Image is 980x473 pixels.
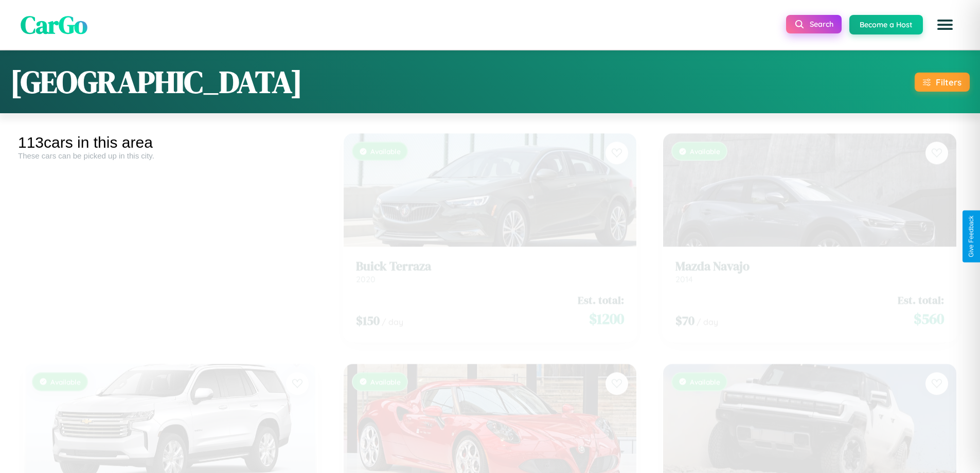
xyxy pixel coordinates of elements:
[697,308,718,318] span: / day
[675,250,944,265] h3: Mazda Navajo
[370,138,401,147] span: Available
[810,20,833,29] span: Search
[898,284,944,299] span: Est. total:
[931,10,959,39] button: Open menu
[849,15,923,34] button: Become a Host
[382,308,403,318] span: / day
[690,138,720,147] span: Available
[370,369,401,377] span: Available
[675,303,694,320] span: $ 70
[18,151,323,160] div: These cars can be picked up in this city.
[356,265,376,275] span: 2020
[356,250,625,275] a: Buick Terraza2020
[356,250,625,265] h3: Buick Terraza
[936,77,961,87] div: Filters
[21,8,87,42] span: CarGo
[356,303,380,320] span: $ 150
[10,61,302,103] h1: [GEOGRAPHIC_DATA]
[786,15,842,33] button: Search
[914,300,944,320] span: $ 560
[589,300,624,320] span: $ 1200
[50,369,81,377] span: Available
[578,284,624,299] span: Est. total:
[968,216,975,257] div: Give Feedback
[690,369,720,377] span: Available
[675,250,944,275] a: Mazda Navajo2014
[675,265,693,275] span: 2014
[18,134,323,151] div: 113 cars in this area
[915,73,970,92] button: Filters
